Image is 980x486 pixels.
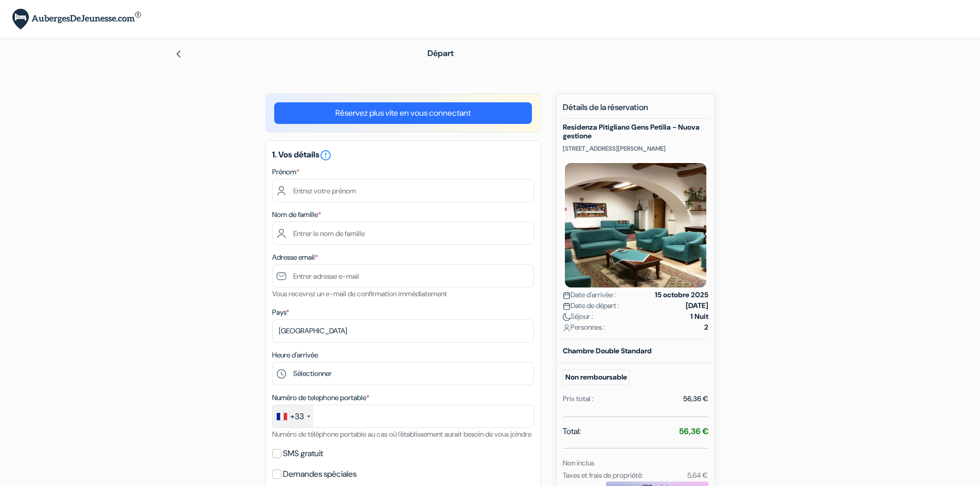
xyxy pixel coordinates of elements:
[563,292,571,299] img: calendar.svg
[563,302,571,310] img: calendar.svg
[563,300,619,311] span: Date de départ :
[563,369,630,385] small: Non remboursable
[563,311,593,322] span: Séjour :
[12,9,141,30] img: AubergesDeJeunesse.com
[272,264,534,287] input: Entrer adresse e-mail
[563,145,708,153] p: [STREET_ADDRESS][PERSON_NAME]
[563,458,594,467] small: Non inclus
[690,311,708,322] strong: 1 Nuit
[563,290,616,300] span: Date d'arrivée :
[704,322,708,333] strong: 2
[319,149,332,161] i: error_outline
[679,426,708,437] strong: 56,36 €
[687,471,708,480] small: 5,64 €
[272,179,534,202] input: Entrez votre prénom
[563,346,652,355] b: Chambre Double Standard
[272,307,289,318] label: Pays
[283,467,357,481] label: Demandes spéciales
[273,405,313,427] div: France: +33
[272,209,321,220] label: Nom de famille
[174,50,183,58] img: left_arrow.svg
[290,410,304,423] div: +33
[272,429,531,439] small: Numéro de téléphone portable au cas où l'établissement aurait besoin de vous joindre
[283,446,323,461] label: SMS gratuit
[563,123,708,140] h5: Residenza Pitigliano Gens Petilia - Nuova gestione
[563,425,581,438] span: Total:
[319,149,332,160] a: error_outline
[563,313,571,321] img: moon.svg
[272,222,534,245] input: Entrer le nom de famille
[427,48,454,59] span: Départ
[272,167,299,177] label: Prénom
[272,252,318,263] label: Adresse email
[655,290,708,300] strong: 15 octobre 2025
[272,350,318,361] label: Heure d'arrivée
[272,289,447,298] small: Vous recevrez un e-mail de confirmation immédiatement
[563,322,605,333] span: Personnes :
[683,393,708,404] div: 56,36 €
[563,102,708,119] h5: Détails de la réservation
[563,471,643,480] small: Taxes et frais de propriété:
[563,393,594,404] div: Prix total :
[272,149,534,161] h5: 1. Vos détails
[563,324,571,332] img: user_icon.svg
[272,392,369,403] label: Numéro de telephone portable
[274,102,532,124] a: Réservez plus vite en vous connectant
[686,300,708,311] strong: [DATE]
